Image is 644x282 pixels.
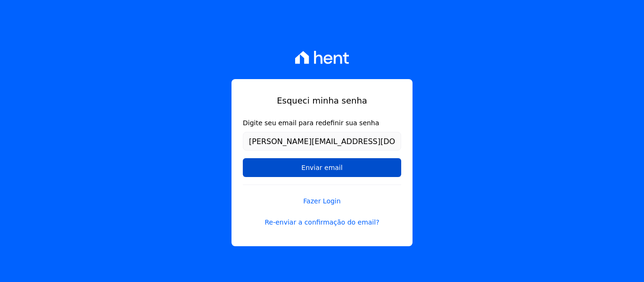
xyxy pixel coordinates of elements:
[243,185,401,206] a: Fazer Login
[243,158,401,177] input: Enviar email
[243,118,401,128] label: Digite seu email para redefinir sua senha
[243,94,401,107] h1: Esqueci minha senha
[243,218,401,227] a: Re-enviar a confirmação do email?
[243,132,401,151] input: Email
